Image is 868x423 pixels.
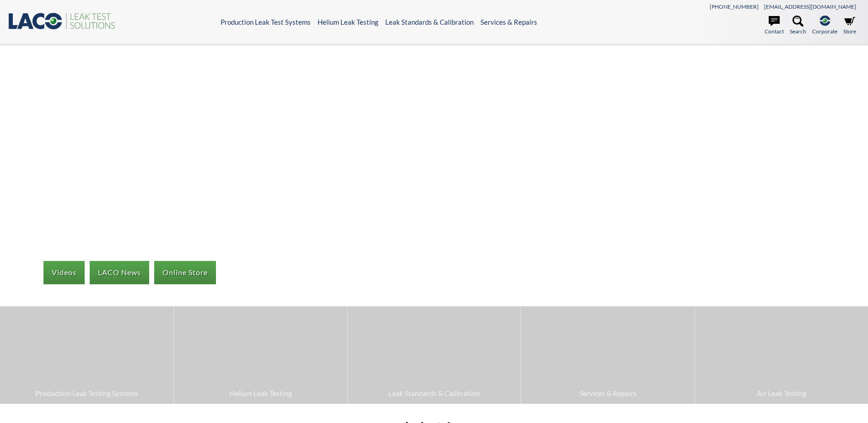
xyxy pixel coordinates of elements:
a: Air Leak Testing [695,306,868,403]
span: Air Leak Testing [700,387,863,399]
a: Online Store [154,261,216,284]
a: Leak Standards & Calibration [348,306,521,403]
a: Helium Leak Testing [174,306,347,403]
span: Production Leak Testing Systems [5,387,169,399]
a: LACO News [90,261,149,284]
a: Store [843,16,856,36]
a: Search [790,16,806,36]
a: Videos [43,261,85,284]
a: Production Leak Test Systems [221,18,311,26]
span: Corporate [812,27,837,36]
a: Services & Repairs [521,306,694,403]
a: [PHONE_NUMBER] [710,3,759,10]
a: Contact [765,16,784,36]
span: Services & Repairs [526,387,690,399]
span: Helium Leak Testing [178,387,342,399]
span: Leak Standards & Calibration [352,387,516,399]
a: Helium Leak Testing [318,18,378,26]
a: Services & Repairs [480,18,537,26]
a: [EMAIL_ADDRESS][DOMAIN_NAME] [764,3,856,10]
a: Leak Standards & Calibration [385,18,474,26]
